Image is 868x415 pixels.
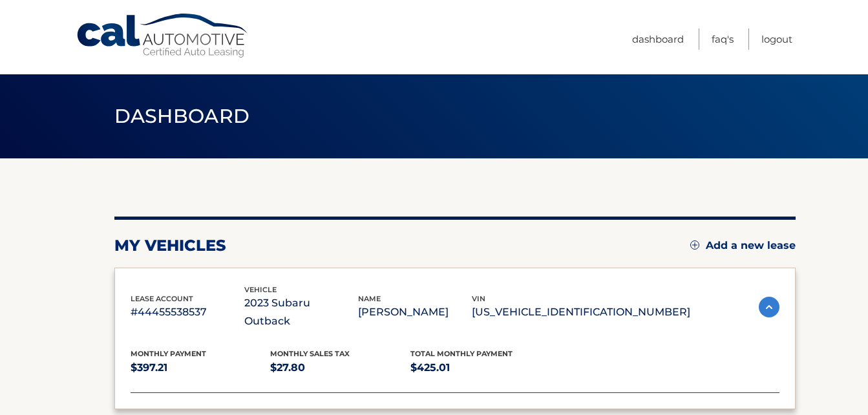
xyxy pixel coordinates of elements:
[131,294,193,303] span: lease account
[76,13,250,59] a: Cal Automotive
[690,240,699,250] img: add.svg
[759,297,779,317] img: accordion-active.svg
[410,349,513,358] span: Total Monthly Payment
[270,359,410,377] p: $27.80
[131,303,244,321] p: #44455538537
[270,349,350,358] span: Monthly sales Tax
[410,359,551,377] p: $425.01
[358,303,472,321] p: [PERSON_NAME]
[632,28,684,50] a: Dashboard
[472,303,690,321] p: [US_VEHICLE_IDENTIFICATION_NUMBER]
[244,294,358,330] p: 2023 Subaru Outback
[114,236,226,255] h2: my vehicles
[712,28,734,50] a: FAQ's
[472,294,485,303] span: vin
[114,104,250,128] span: Dashboard
[244,285,277,294] span: vehicle
[358,294,381,303] span: name
[131,349,206,358] span: Monthly Payment
[690,239,796,252] a: Add a new lease
[761,28,792,50] a: Logout
[131,359,271,377] p: $397.21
